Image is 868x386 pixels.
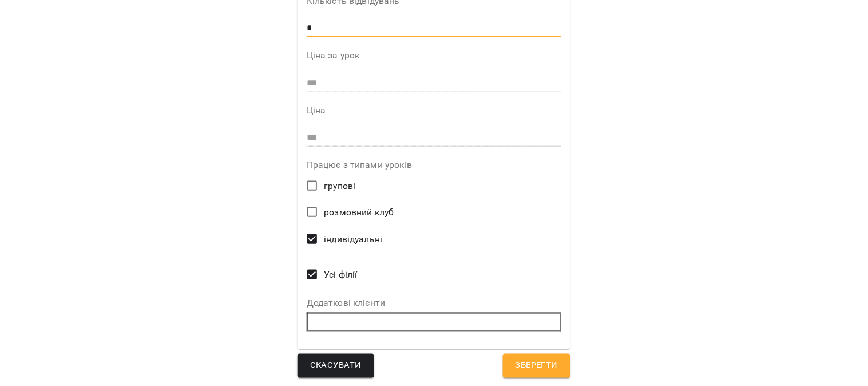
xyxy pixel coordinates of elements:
span: Зберегти [516,359,558,373]
span: Скасувати [310,359,362,373]
label: Додаткові клієнти [307,299,561,308]
button: Зберегти [503,354,570,378]
span: групові [324,179,355,193]
label: Працює з типами уроків [307,160,561,170]
span: розмовний клуб [324,206,394,219]
span: Усі філії [324,268,357,282]
button: Скасувати [298,354,374,378]
span: індивідуальні [324,233,382,246]
label: Ціна [307,106,561,115]
label: Ціна за урок [307,51,561,60]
